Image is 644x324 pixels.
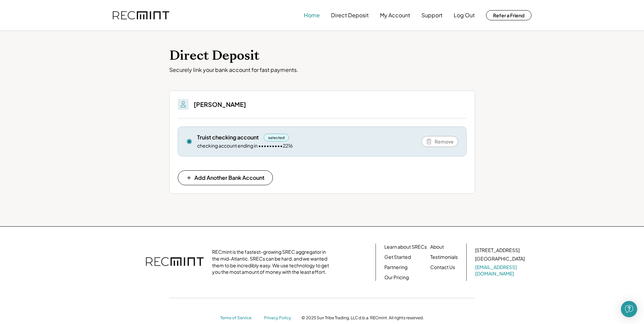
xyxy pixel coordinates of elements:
[380,8,410,22] button: My Account
[197,142,293,149] div: checking account ending in •••••••••2216
[301,315,424,321] div: © 2025 Sun Tribe Trading, LLC d.b.a. RECmint. All rights reserved.
[384,274,409,281] a: Our Pricing
[435,139,454,144] span: Remove
[197,134,259,141] div: Truist checking account
[179,100,187,109] img: People.svg
[475,264,526,277] a: [EMAIL_ADDRESS][DOMAIN_NAME]
[430,264,455,271] a: Contact Us
[454,8,475,22] button: Log Out
[384,264,407,271] a: Partnering
[421,136,458,147] button: Remove
[304,8,320,22] button: Home
[384,244,427,250] a: Learn about SRECs
[384,254,411,261] a: Get Started
[430,254,458,261] a: Testimonials
[169,66,475,74] div: Securely link your bank account for fast payments.
[486,10,532,20] button: Refer a Friend
[113,11,169,20] img: recmint-logotype%403x.png
[430,244,444,250] a: About
[621,301,637,317] div: Open Intercom Messenger
[475,255,525,262] div: [GEOGRAPHIC_DATA]
[264,315,295,321] a: Privacy Policy
[212,249,333,275] div: RECmint is the fastest-growing SREC aggregator in the mid-Atlantic. SRECs can be hard, and we wan...
[194,175,264,180] span: Add Another Bank Account
[194,100,246,108] h3: [PERSON_NAME]
[169,48,475,64] h1: Direct Deposit
[264,134,289,141] div: selected
[146,250,204,274] img: recmint-logotype%403x.png
[220,315,258,321] a: Terms of Service
[331,8,369,22] button: Direct Deposit
[475,247,520,254] div: [STREET_ADDRESS]
[421,8,442,22] button: Support
[178,170,273,185] button: Add Another Bank Account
